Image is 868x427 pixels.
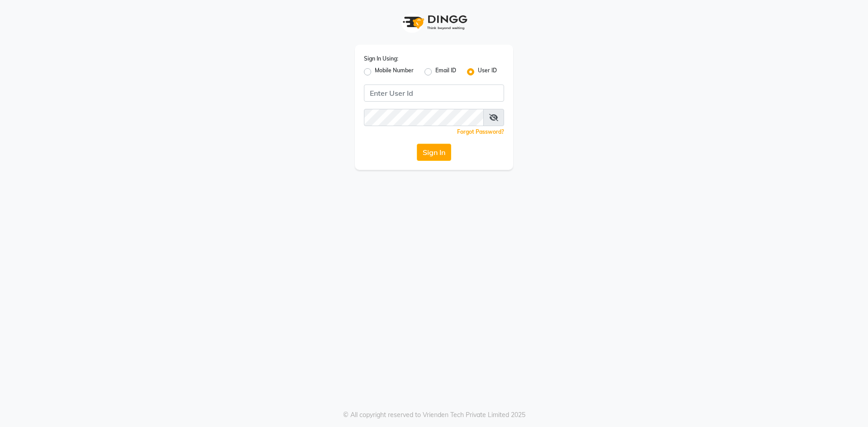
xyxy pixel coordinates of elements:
label: Sign In Using: [364,55,398,63]
a: Forgot Password? [457,128,504,135]
button: Sign In [417,144,451,161]
label: Email ID [435,66,456,77]
input: Username [364,109,484,126]
img: logo1.svg [398,9,470,36]
label: User ID [478,66,497,77]
label: Mobile Number [375,66,414,77]
input: Username [364,84,504,102]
